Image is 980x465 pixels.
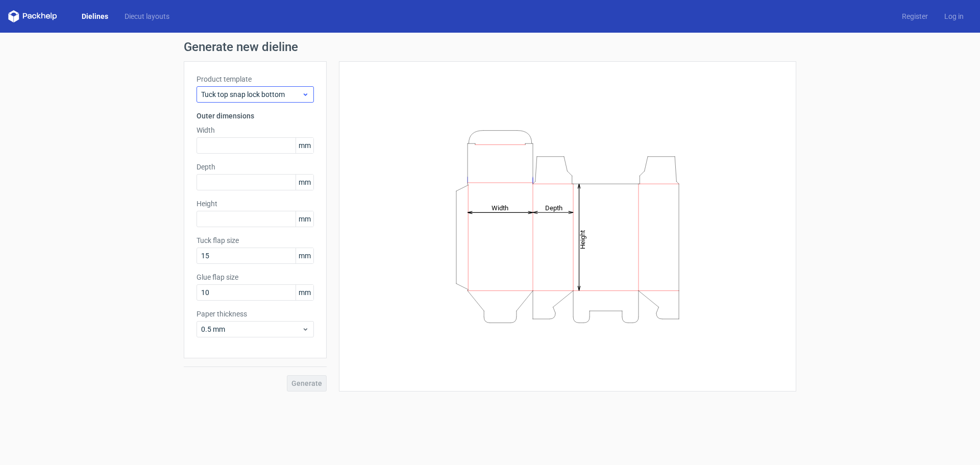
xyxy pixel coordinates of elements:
span: mm [296,211,313,227]
tspan: Width [492,204,508,211]
tspan: Depth [545,204,562,211]
h1: Generate new dieline [184,41,796,53]
span: 0.5 mm [201,324,302,334]
label: Paper thickness [197,309,314,319]
tspan: Height [579,230,586,249]
a: Dielines [73,11,116,21]
a: Log in [936,11,972,21]
span: mm [296,285,313,300]
label: Depth [197,162,314,172]
span: mm [296,138,313,153]
h3: Outer dimensions [197,111,314,121]
a: Register [894,11,936,21]
label: Glue flap size [197,272,314,282]
span: Tuck top snap lock bottom [201,89,302,100]
a: Diecut layouts [116,11,178,21]
span: mm [296,175,313,190]
label: Width [197,125,314,135]
label: Tuck flap size [197,235,314,246]
span: mm [296,248,313,263]
label: Product template [197,74,314,84]
label: Height [197,199,314,209]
